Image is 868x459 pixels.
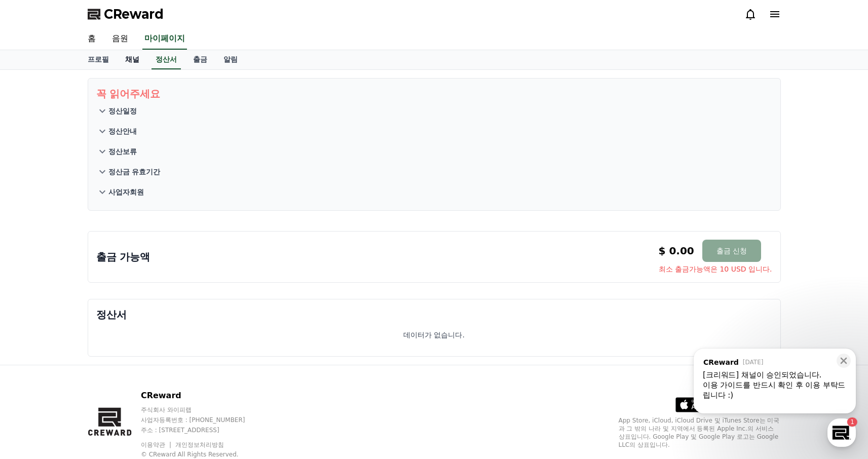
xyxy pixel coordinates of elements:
span: 최소 출금가능액은 10 USD 입니다. [659,264,772,274]
button: 정산금 유효기간 [96,162,772,182]
button: 정산보류 [96,141,772,162]
p: 사업자등록번호 : [PHONE_NUMBER] [141,416,265,424]
a: 프로필 [80,50,117,69]
a: CReward [88,6,164,22]
p: 정산서 [96,308,772,322]
button: 출금 신청 [702,240,761,262]
a: 홈 [3,321,67,347]
button: 정산일정 [96,101,772,121]
a: 1대화 [67,321,131,347]
a: 홈 [80,28,104,50]
a: 이용약관 [141,441,173,448]
span: 홈 [32,336,38,345]
p: 꼭 읽어주세요 [96,87,772,101]
a: 출금 [185,50,215,69]
p: 정산금 유효기간 [108,167,161,177]
a: 설정 [131,321,195,347]
p: CReward [141,390,265,402]
p: App Store, iCloud, iCloud Drive 및 iTunes Store는 미국과 그 밖의 나라 및 지역에서 등록된 Apple Inc.의 서비스 상표입니다. Goo... [619,416,781,449]
p: 주식회사 와이피랩 [141,406,265,414]
p: 정산일정 [108,106,137,116]
a: 개인정보처리방침 [175,441,224,448]
p: 주소 : [STREET_ADDRESS] [141,426,265,434]
a: 채널 [117,50,147,69]
p: 정산보류 [108,146,137,157]
a: 알림 [215,50,246,69]
p: © CReward All Rights Reserved. [141,450,265,458]
span: 설정 [157,336,169,345]
p: $ 0.00 [659,244,694,258]
span: 대화 [93,337,105,345]
a: 정산서 [152,50,181,69]
span: 1 [103,321,106,329]
p: 출금 가능액 [96,250,150,264]
p: 사업자회원 [108,187,144,197]
button: 사업자회원 [96,182,772,202]
a: 음원 [104,28,136,50]
p: 데이터가 없습니다. [403,330,465,340]
p: 정산안내 [108,126,137,136]
span: CReward [104,6,164,22]
a: 마이페이지 [142,28,187,50]
button: 정산안내 [96,121,772,141]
